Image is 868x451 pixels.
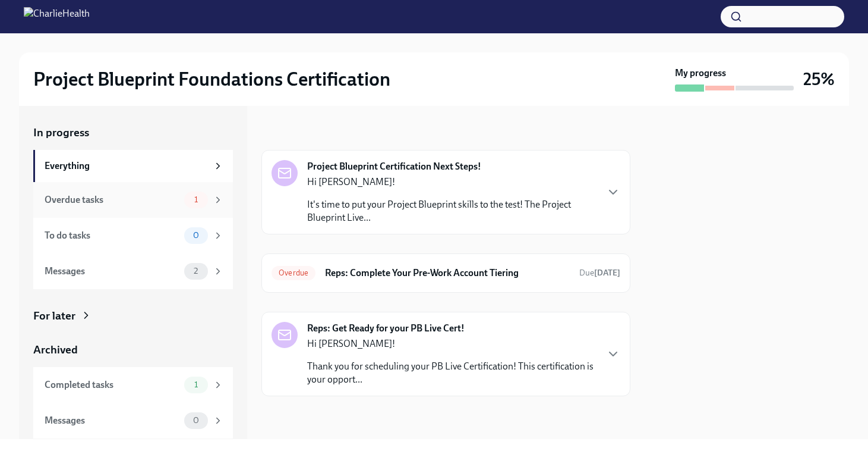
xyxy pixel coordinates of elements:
[272,264,620,283] a: OverdueReps: Complete Your Pre-Work Account TieringDue[DATE]
[187,267,205,275] span: 2
[33,403,233,439] a: Messages0
[307,360,596,386] p: Thank you for scheduling your PB Live Certification! This certification is your opport...
[45,193,179,206] div: Overdue tasks
[187,380,205,389] span: 1
[307,198,596,224] p: It's time to put your Project Blueprint skills to the test! The Project Blueprint Live...
[33,367,233,403] a: Completed tasks1
[45,378,179,392] div: Completed tasks
[33,253,233,289] a: Messages2
[594,268,620,278] strong: [DATE]
[675,67,726,80] strong: My progress
[33,342,233,358] a: Archived
[307,176,596,189] p: Hi [PERSON_NAME]!
[45,159,208,173] div: Everything
[187,195,205,204] span: 1
[803,68,835,90] h3: 25%
[579,268,620,278] span: Due
[33,67,390,91] h2: Project Blueprint Foundations Certification
[272,268,315,277] span: Overdue
[33,125,233,140] a: In progress
[186,231,206,240] span: 0
[45,229,179,242] div: To do tasks
[579,267,620,278] span: September 8th, 2025 12:00
[33,218,233,253] a: To do tasks0
[307,322,465,335] strong: Reps: Get Ready for your PB Live Cert!
[325,267,570,280] h6: Reps: Complete Your Pre-Work Account Tiering
[45,414,179,427] div: Messages
[24,7,90,26] img: CharlieHealth
[307,337,596,350] p: Hi [PERSON_NAME]!
[33,308,233,324] a: For later
[186,416,206,425] span: 0
[307,160,481,173] strong: Project Blueprint Certification Next Steps!
[45,265,179,278] div: Messages
[33,308,75,324] div: For later
[33,150,233,182] a: Everything
[33,182,233,218] a: Overdue tasks1
[261,125,317,140] div: In progress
